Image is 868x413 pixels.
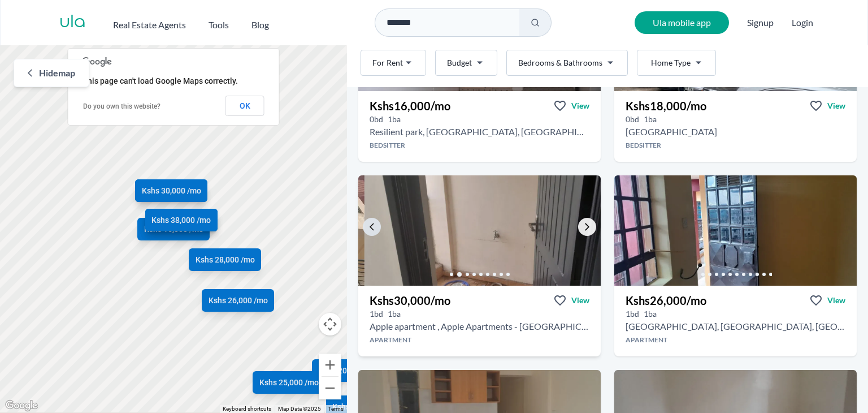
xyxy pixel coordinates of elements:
h3: Kshs 18,000 /mo [626,98,706,114]
h2: Bedsitter for rent in South B - Kshs 16,000/mo -Resilient Park, Mwembere, Nairobi, Kenya, Nairobi... [370,125,589,139]
a: Kshs 30,000 /mo [135,179,207,202]
button: Budget [435,50,497,76]
span: Kshs 38,000 /mo [151,214,211,225]
button: Home Type [637,50,716,76]
h5: 1 bathrooms [644,308,657,320]
button: OK [225,96,264,116]
span: Budget [447,57,472,68]
h3: Kshs 30,000 /mo [370,292,450,308]
button: Tools [209,14,229,32]
button: Zoom in [319,354,341,376]
img: Google [3,398,40,413]
span: Home Type [651,57,691,68]
img: 1 bedroom Apartment for rent - Kshs 30,000/mo - in South B in Apple Apartments - South B, Shikung... [364,175,607,286]
span: Kshs 26,000 /mo [209,295,268,306]
h3: Kshs 26,000 /mo [626,292,706,308]
h5: 1 bedrooms [626,308,639,320]
h4: Bedsitter [358,141,601,150]
a: Kshs 20,000 /mo [312,359,384,382]
span: Map Data ©2025 [278,406,321,412]
span: Kshs 16,000 /mo [144,223,203,235]
a: ula [59,12,86,33]
span: For Rent [372,57,403,68]
a: Open this area in Google Maps (opens a new window) [3,398,40,413]
h2: Real Estate Agents [113,18,186,32]
a: Kshs 28,000 /mo [189,248,262,271]
a: Go to the next property image [578,218,596,236]
h5: 0 bedrooms [626,114,639,125]
button: Map camera controls [319,313,341,335]
h5: 0 bedrooms [370,114,383,125]
span: View [571,295,589,306]
h4: Apartment [614,335,857,345]
span: Hide map [39,66,75,80]
h2: 1 bedroom Apartment for rent in South B - Kshs 26,000/mo -South Ville Apartments, Nairobi, Kenya,... [626,320,845,333]
span: This page can't load Google Maps correctly. [83,76,238,85]
span: Kshs 25,000 /mo [259,377,319,388]
span: Kshs 18,000 /mo [332,401,392,412]
button: Login [792,16,813,29]
span: View [827,100,845,111]
button: Keyboard shortcuts [223,405,271,413]
a: Kshs 16,000 /mo [137,218,210,240]
h2: Blog [251,18,269,32]
h5: 1 bedrooms [370,308,383,320]
img: 1 bedroom Apartment for rent - Kshs 26,000/mo - in South B near South Ville Apartments, Nairobi, ... [614,175,857,286]
button: Zoom out [319,377,341,399]
h5: 1 bathrooms [388,308,401,320]
span: View [827,295,845,306]
a: Terms (opens in new tab) [328,406,344,412]
h5: 1 bathrooms [644,114,657,125]
h4: Apartment [358,335,601,345]
button: Real Estate Agents [113,14,186,32]
button: For Rent [361,50,426,76]
h3: Kshs 16,000 /mo [370,98,450,114]
h2: Tools [209,18,229,32]
h2: Bedsitter for rent in South B - Kshs 18,000/mo -Nerkwo Restaurant, Plainsview Rd, Nairobi, Kenya,... [626,125,717,139]
a: Blog [251,14,269,32]
button: Bedrooms & Bathrooms [506,50,628,76]
span: Kshs 30,000 /mo [142,185,201,196]
a: Ula mobile app [635,11,729,34]
a: Kshs 25,000 /mo [253,371,325,394]
span: View [571,100,589,111]
h2: 1 bedroom Apartment for rent in South B - Kshs 30,000/mo -Apple Apartments - South B, Shikunga, N... [370,320,589,333]
a: Kshs30,000/moViewView property in detail1bd 1ba Apple apartment , Apple Apartments - [GEOGRAPHIC_... [358,286,601,356]
a: Kshs 26,000 /mo [202,289,275,312]
a: Do you own this website? [83,102,160,110]
h4: Bedsitter [614,141,857,150]
a: Go to the previous property image [363,218,381,236]
span: Kshs 28,000 /mo [196,254,255,265]
a: Kshs26,000/moViewView property in detail1bd 1ba [GEOGRAPHIC_DATA], [GEOGRAPHIC_DATA], [GEOGRAPHIC... [614,286,857,356]
a: Kshs 38,000 /mo [145,208,218,231]
nav: Main [113,14,292,32]
h5: 1 bathrooms [388,114,401,125]
a: Kshs16,000/moViewView property in detail0bd 1ba Resilient park, [GEOGRAPHIC_DATA], [GEOGRAPHIC_DA... [358,91,601,162]
a: Kshs18,000/moViewView property in detail0bd 1ba [GEOGRAPHIC_DATA]Bedsitter [614,91,857,162]
span: Signup [747,11,774,34]
span: Bedrooms & Bathrooms [518,57,602,68]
